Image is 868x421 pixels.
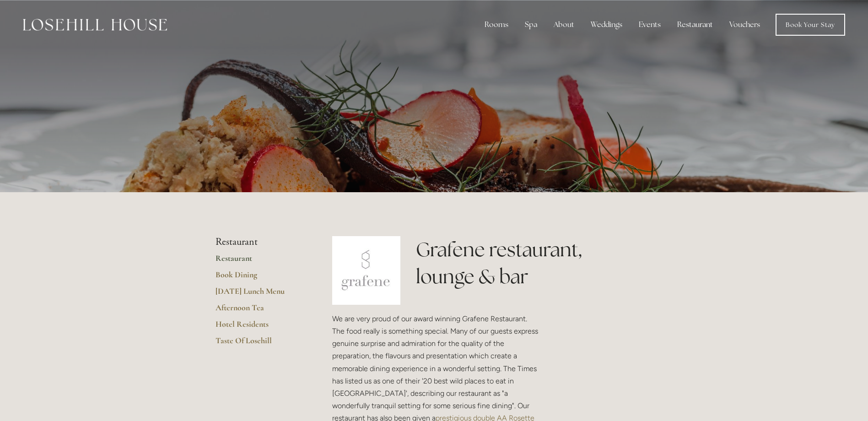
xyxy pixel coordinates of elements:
[332,236,401,305] img: grafene.jpg
[216,236,303,248] li: Restaurant
[631,16,668,34] div: Events
[583,16,630,34] div: Weddings
[670,16,720,34] div: Restaurant
[416,236,652,290] h1: Grafene restaurant, lounge & bar
[216,302,303,319] a: Afternoon Tea
[546,16,582,34] div: About
[216,319,303,335] a: Hotel Residents
[722,16,767,34] a: Vouchers
[776,14,845,36] a: Book Your Stay
[216,286,303,302] a: [DATE] Lunch Menu
[23,19,167,31] img: Losehill House
[216,253,303,270] a: Restaurant
[518,16,545,34] div: Spa
[477,16,516,34] div: Rooms
[216,270,303,286] a: Book Dining
[216,335,303,352] a: Taste Of Losehill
